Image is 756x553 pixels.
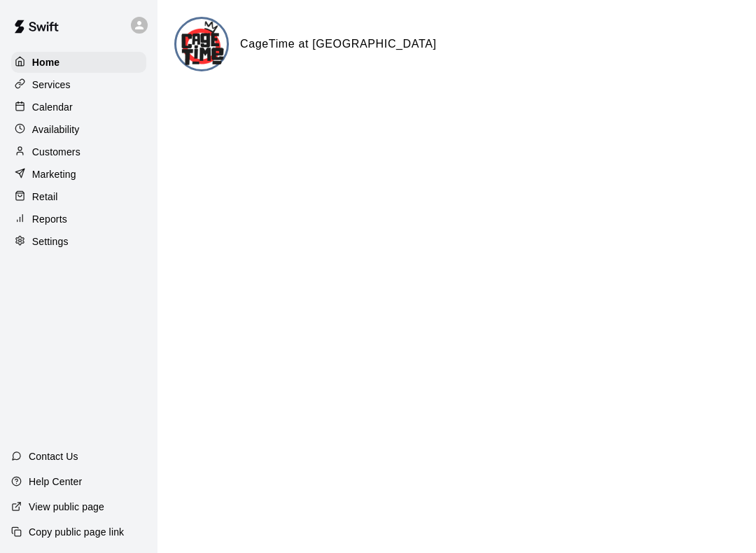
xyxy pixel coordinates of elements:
p: Home [32,55,60,69]
a: Reports [11,209,146,230]
p: View public page [29,500,104,514]
img: CageTime at mTrade Park logo [176,19,229,71]
a: Retail [11,186,146,207]
p: Calendar [32,100,73,114]
a: Calendar [11,97,146,118]
a: Settings [11,231,146,252]
a: Customers [11,141,146,162]
p: Customers [32,145,80,159]
p: Marketing [32,167,76,181]
p: Help Center [29,475,82,489]
p: Availability [32,122,80,136]
h6: CageTime at [GEOGRAPHIC_DATA] [240,35,437,53]
a: Services [11,74,146,95]
p: Copy public page link [29,525,124,539]
p: Services [32,78,71,92]
p: Contact Us [29,449,78,463]
a: Marketing [11,164,146,185]
p: Settings [32,234,69,248]
p: Reports [32,212,67,226]
a: Availability [11,119,146,140]
p: Retail [32,190,58,204]
a: Home [11,52,146,73]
